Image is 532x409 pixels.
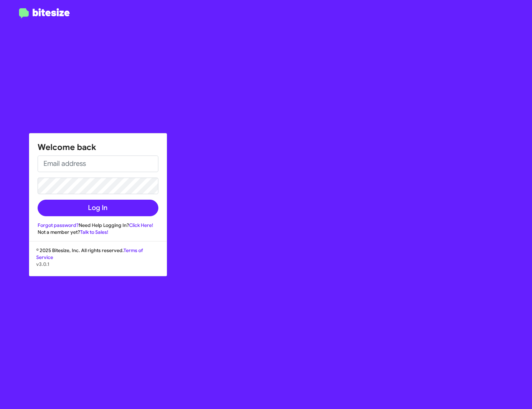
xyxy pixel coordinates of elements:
div: © 2025 Bitesize, Inc. All rights reserved. [29,247,167,276]
a: Terms of Service [36,247,143,260]
h1: Welcome back [38,142,158,153]
div: Need Help Logging In? [38,222,158,229]
a: Click Here! [129,222,153,228]
a: Forgot password? [38,222,79,228]
div: Not a member yet? [38,229,158,236]
button: Log In [38,200,158,216]
input: Email address [38,156,158,172]
a: Talk to Sales! [80,229,108,235]
p: v3.0.1 [36,261,160,268]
